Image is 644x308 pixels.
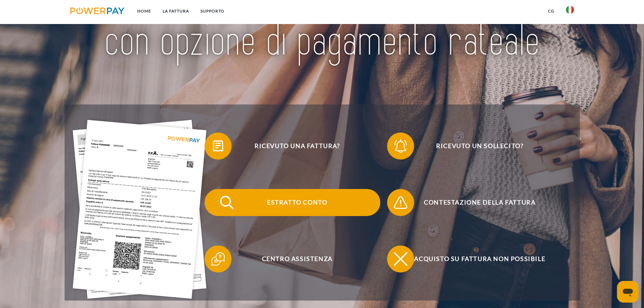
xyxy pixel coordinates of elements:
[387,245,563,273] button: Acquisto su fattura non possibile
[392,194,409,211] img: qb_warning.svg
[214,245,380,273] span: Centro assistenza
[70,7,125,14] img: logo-powerpay.svg
[387,133,563,160] button: Ricevuto un sollecito?
[214,133,380,160] span: Ricevuto una fattura?
[566,6,574,14] img: it
[205,133,380,160] button: Ricevuto una fattura?
[397,189,563,216] span: Contestazione della fattura
[218,194,235,211] img: qb_search.svg
[397,245,563,273] span: Acquisto su fattura non possibile
[392,138,409,155] img: qb_bell.svg
[392,251,409,267] img: qb_close.svg
[205,189,380,216] button: Estratto conto
[617,281,639,303] iframe: Pulsante per aprire la finestra di messaggistica
[132,5,157,17] a: Home
[195,5,230,17] a: Supporto
[73,120,207,299] img: single_invoice_powerpay_it.jpg
[210,138,226,155] img: qb_bill.svg
[205,245,380,273] button: Centro assistenza
[397,133,563,160] span: Ricevuto un sollecito?
[214,189,380,216] span: Estratto conto
[542,5,560,17] a: CG
[157,5,195,17] a: LA FATTURA
[210,251,226,267] img: qb_help.svg
[387,189,563,216] button: Contestazione della fattura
